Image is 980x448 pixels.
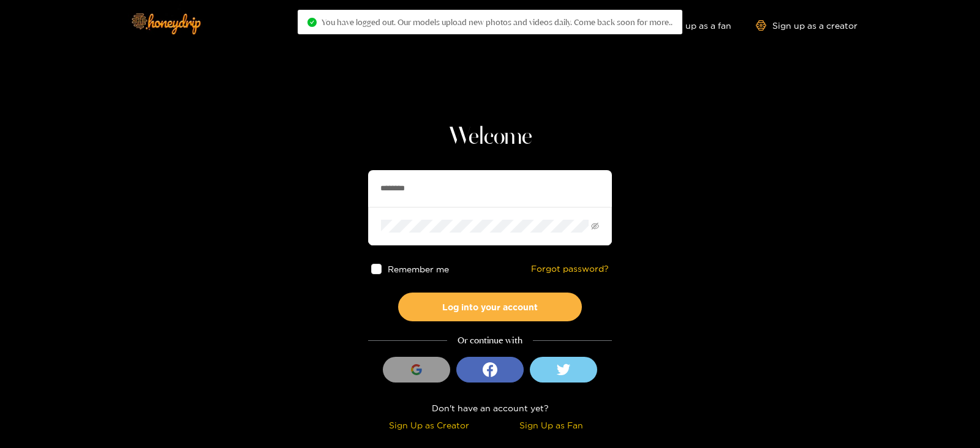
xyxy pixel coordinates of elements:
button: Log into your account [398,293,582,321]
span: You have logged out. Our models upload new photos and videos daily. Come back soon for more.. [322,17,673,27]
div: Sign Up as Creator [371,418,487,432]
span: Remember me [388,264,449,274]
div: Or continue with [368,334,612,348]
a: Sign up as a fan [647,20,731,31]
a: Sign up as a creator [756,20,858,31]
a: Forgot password? [531,264,609,274]
div: Sign Up as Fan [493,418,609,432]
div: Don't have an account yet? [368,401,612,415]
span: check-circle [307,18,317,27]
span: eye-invisible [591,222,599,230]
h1: Welcome [368,122,612,152]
